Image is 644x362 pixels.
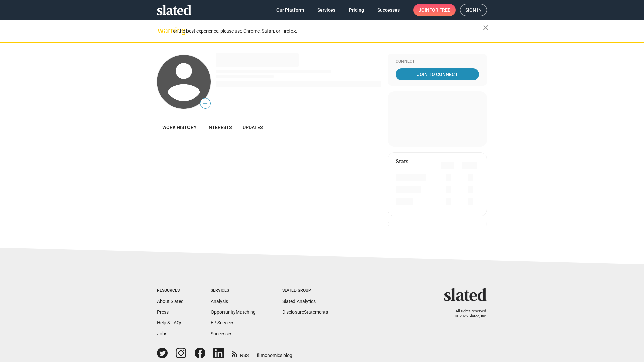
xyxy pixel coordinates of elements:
span: for free [429,4,450,16]
a: Slated Analytics [282,299,316,304]
a: Successes [211,331,232,336]
span: Sign in [465,4,482,16]
a: Press [157,309,169,315]
a: Sign in [460,4,487,16]
mat-icon: warning [158,26,166,35]
a: filmonomics blog [257,347,292,359]
a: Jobs [157,331,167,336]
a: EP Services [211,320,234,325]
div: For the best experience, please use Chrome, Safari, or Firefox. [170,26,483,36]
div: Resources [157,288,184,293]
span: Services [317,4,335,16]
a: About Slated [157,299,184,304]
a: DisclosureStatements [282,309,328,315]
span: Successes [377,4,400,16]
span: Work history [162,125,197,130]
span: Join To Connect [397,68,478,80]
a: Work history [157,119,202,135]
a: Services [312,4,341,16]
a: Interests [202,119,237,135]
a: Our Platform [271,4,309,16]
a: OpportunityMatching [211,309,256,315]
span: film [257,353,265,358]
a: Updates [237,119,268,135]
span: Our Platform [276,4,304,16]
a: Help & FAQs [157,320,182,325]
div: Slated Group [282,288,328,293]
div: Services [211,288,256,293]
a: Successes [372,4,405,16]
span: Updates [243,125,263,130]
a: Joinfor free [413,4,456,16]
a: Pricing [343,4,369,16]
span: Interests [207,125,232,130]
span: — [200,99,210,108]
a: Analysis [211,299,228,304]
a: RSS [232,348,249,359]
mat-card-title: Stats [396,158,408,165]
span: Join [419,4,450,16]
div: Connect [396,59,479,64]
p: All rights reserved. © 2025 Slated, Inc. [448,309,487,319]
mat-icon: close [482,24,490,32]
span: Pricing [349,4,364,16]
a: Join To Connect [396,68,479,80]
